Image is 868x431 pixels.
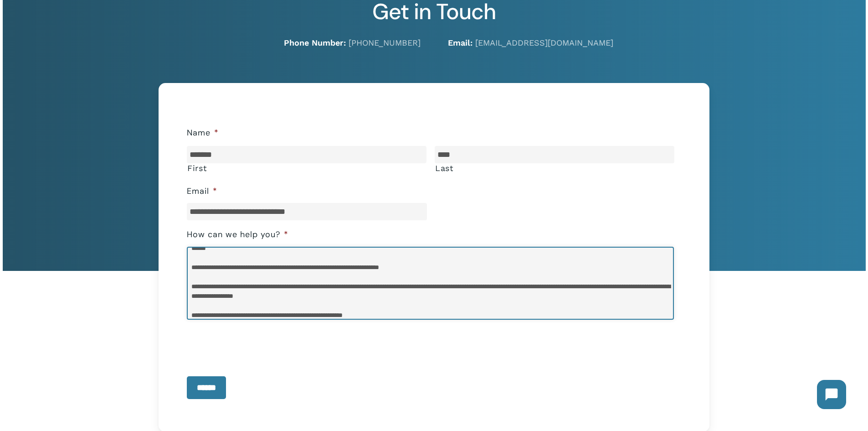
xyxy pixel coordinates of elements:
[187,326,325,362] iframe: reCAPTCHA
[187,229,288,240] label: How can we help you?
[435,164,674,173] label: Last
[349,38,421,47] a: [PHONE_NUMBER]
[475,38,613,47] a: [EMAIL_ADDRESS][DOMAIN_NAME]
[187,186,217,197] label: Email
[187,164,426,173] label: First
[448,38,473,47] strong: Email:
[187,128,219,138] label: Name
[284,38,346,47] strong: Phone Number:
[808,371,855,418] iframe: Chatbot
